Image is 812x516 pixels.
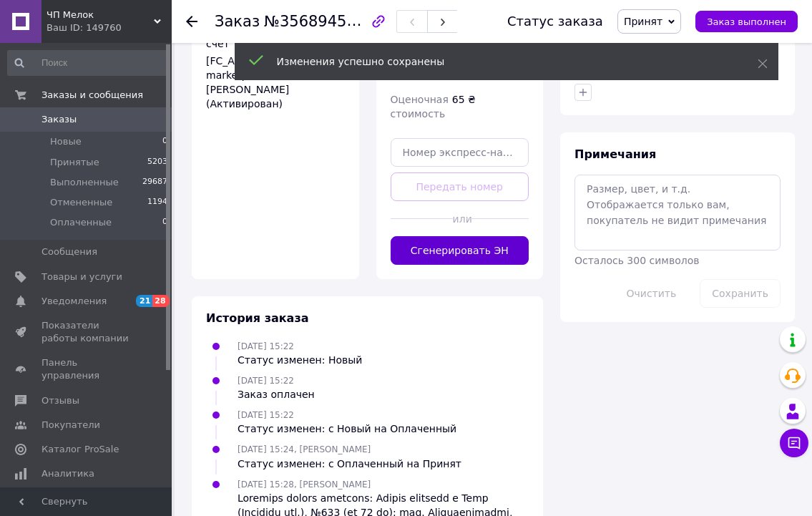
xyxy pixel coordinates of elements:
[50,196,112,209] span: Отмененные
[41,443,119,456] span: Каталог ProSale
[238,444,371,454] span: [DATE] 15:24, [PERSON_NAME]
[277,54,722,69] div: Изменения успешно сохранены
[624,16,662,27] span: Принят
[41,419,100,432] span: Покупатели
[41,467,94,480] span: Аналитика
[215,13,260,30] span: Заказ
[47,9,154,21] span: ЧП Мелок
[147,156,167,169] span: 5203
[206,54,345,111] div: [FC_Acquiring] Prom marketplace [PERSON_NAME] (Активирован)
[264,12,366,30] span: №356894571
[47,21,172,34] div: Ваш ID: 149760
[391,138,529,167] input: Номер экспресс-накладной
[206,311,309,325] span: История заказа
[574,147,656,161] span: Примечания
[238,480,371,490] span: [DATE] 15:28, [PERSON_NAME]
[41,113,77,126] span: Заказы
[41,394,79,407] span: Отзывы
[391,236,529,265] button: Сгенерировать ЭН
[41,295,107,308] span: Уведомления
[507,14,603,29] div: Статус заказа
[186,14,197,29] div: Вернуться назад
[695,11,798,32] button: Заказ выполнен
[50,156,99,169] span: Принятые
[238,341,294,351] span: [DATE] 15:22
[707,16,786,27] span: Заказ выполнен
[50,216,112,229] span: Оплаченные
[453,212,466,226] span: или
[780,429,808,457] button: Чат с покупателем
[142,176,167,189] span: 29687
[574,255,699,266] span: Осталось 300 символов
[162,135,167,148] span: 0
[238,353,362,367] div: Статус изменен: Новый
[50,135,82,148] span: Новые
[136,295,152,307] span: 21
[449,87,532,127] div: 65 ₴
[147,196,167,209] span: 1194
[391,94,449,120] span: Оценочная стоимость
[238,387,315,401] div: Заказ оплачен
[238,422,456,436] div: Статус изменен: с Новый на Оплаченный
[41,319,132,345] span: Показатели работы компании
[41,245,97,258] span: Сообщения
[152,295,169,307] span: 28
[41,89,143,102] span: Заказы и сообщения
[41,356,132,382] span: Панель управления
[162,216,167,229] span: 0
[7,50,169,76] input: Поиск
[238,457,461,471] div: Статус изменен: с Оплаченный на Принят
[238,376,294,386] span: [DATE] 15:22
[50,176,119,189] span: Выполненные
[41,271,122,283] span: Товары и услуги
[238,410,294,420] span: [DATE] 15:22
[206,8,345,111] div: Средства будут зачислены на расчетный счет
